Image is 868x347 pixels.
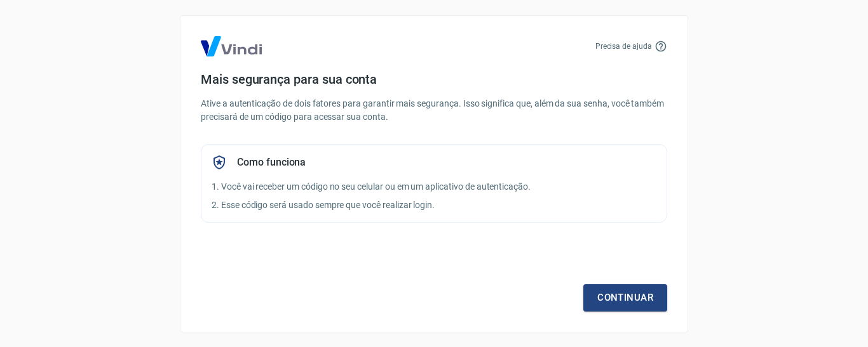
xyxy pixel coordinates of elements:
p: 2. Esse código será usado sempre que você realizar login. [212,199,656,212]
h4: Mais segurança para sua conta [201,72,667,87]
p: Precisa de ajuda [595,41,652,52]
p: 1. Você vai receber um código no seu celular ou em um aplicativo de autenticação. [212,180,656,193]
p: Ative a autenticação de dois fatores para garantir mais segurança. Isso significa que, além da su... [201,97,667,124]
h5: Como funciona [237,156,306,169]
img: Logo Vind [201,36,262,56]
a: Continuar [583,284,667,311]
